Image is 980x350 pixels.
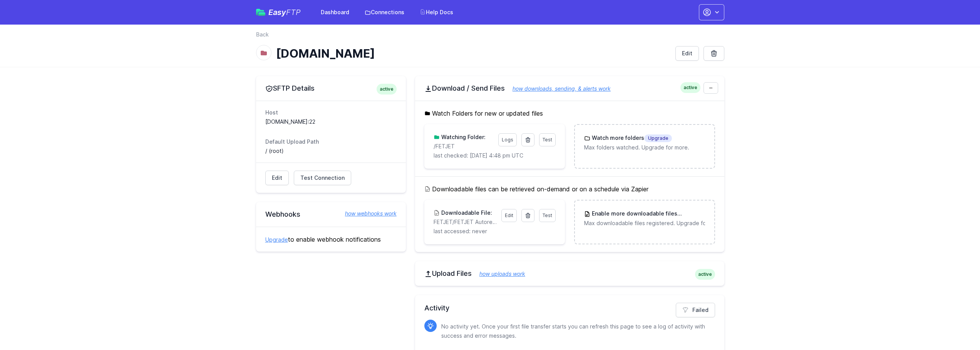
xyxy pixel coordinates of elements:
a: Test [539,209,556,222]
dd: [DOMAIN_NAME]:22 [265,118,397,126]
h3: Downloadable File: [440,209,492,217]
h2: SFTP Details [265,84,397,93]
a: Edit [501,209,517,222]
nav: Breadcrumb [256,31,724,43]
h3: Watching Folder: [440,133,486,141]
a: Back [256,31,269,38]
a: Enable more downloadable filesUpgrade Max downloadable files registered. Upgrade for more. [575,201,714,236]
dd: / (root) [265,147,397,155]
h5: Watch Folders for new or updated files [424,109,715,118]
a: Test [539,133,556,146]
span: active [695,269,715,280]
div: to enable webhook notifications [256,227,406,252]
h3: Enable more downloadable files [590,210,705,218]
img: easyftp_logo.png [256,9,265,16]
span: Upgrade [644,134,672,142]
span: active [377,84,397,95]
h2: Download / Send Files [424,84,715,93]
a: Watch more foldersUpgrade Max folders watched. Upgrade for more. [575,125,714,161]
dt: Default Upload Path [265,138,397,146]
p: FETJET/FETJET Autorenewal Success for Zapier.csv [434,218,497,226]
a: how uploads work [472,270,525,277]
a: Upgrade [265,236,288,243]
span: FTP [286,8,301,17]
p: Max folders watched. Upgrade for more. [584,144,705,151]
a: Failed [676,303,715,317]
a: Test Connection [294,171,351,185]
h2: Upload Files [424,269,715,278]
span: Upgrade [677,210,705,218]
h2: Activity [424,303,715,314]
h2: Webhooks [265,210,397,219]
a: how downloads, sending, & alerts work [505,85,611,92]
h1: [DOMAIN_NAME] [276,46,669,60]
a: Edit [675,46,699,61]
dt: Host [265,109,397,116]
a: Edit [265,171,289,185]
a: Help Docs [415,5,458,19]
a: Connections [360,5,409,19]
a: how webhooks work [337,210,397,217]
a: EasyFTP [256,8,301,16]
h5: Downloadable files can be retrieved on-demand or on a schedule via Zapier [424,184,715,194]
span: Test Connection [300,174,345,182]
p: last checked: [DATE] 4:48 pm UTC [434,152,556,159]
a: Logs [498,133,517,146]
a: Dashboard [316,5,354,19]
span: Test [543,137,552,143]
p: Max downloadable files registered. Upgrade for more. [584,219,705,227]
span: Easy [268,8,301,16]
h3: Watch more folders [590,134,672,142]
span: Test [543,212,552,218]
span: active [680,82,700,93]
p: last accessed: never [434,227,556,235]
p: /FETJET [434,143,494,150]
